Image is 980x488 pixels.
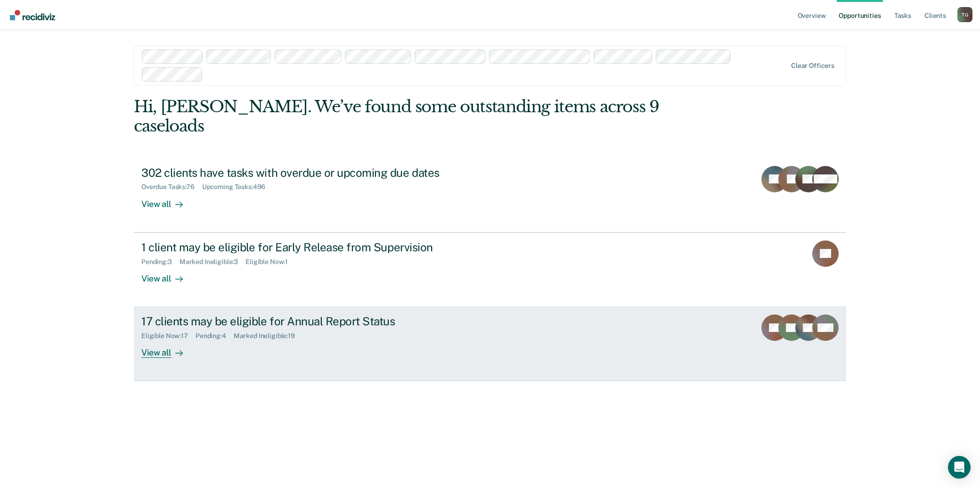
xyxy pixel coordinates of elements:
div: Upcoming Tasks : 496 [202,183,273,191]
div: Eligible Now : 17 [141,332,196,340]
div: Eligible Now : 1 [245,258,295,266]
div: Pending : 4 [196,332,234,340]
button: Profile dropdown button [957,7,972,22]
div: Marked Ineligible : 19 [234,332,302,340]
a: 1 client may be eligible for Early Release from SupervisionPending:3Marked Ineligible:3Eligible N... [134,232,846,307]
div: 17 clients may be eligible for Annual Report Status [141,314,472,328]
a: 17 clients may be eligible for Annual Report StatusEligible Now:17Pending:4Marked Ineligible:19Vi... [134,307,846,381]
div: View all [141,340,194,358]
div: View all [141,191,194,209]
div: Hi, [PERSON_NAME]. We’ve found some outstanding items across 9 caseloads [134,97,704,136]
div: View all [141,265,194,284]
div: 1 client may be eligible for Early Release from Supervision [141,240,472,254]
div: T G [957,7,972,22]
img: Recidiviz [10,10,55,20]
div: Overdue Tasks : 76 [141,183,202,191]
div: Open Intercom Messenger [948,456,971,479]
div: Pending : 3 [141,258,180,266]
a: 302 clients have tasks with overdue or upcoming due datesOverdue Tasks:76Upcoming Tasks:496View all [134,158,846,232]
div: 302 clients have tasks with overdue or upcoming due dates [141,166,472,180]
div: Marked Ineligible : 3 [180,258,245,266]
div: Clear officers [791,62,834,70]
